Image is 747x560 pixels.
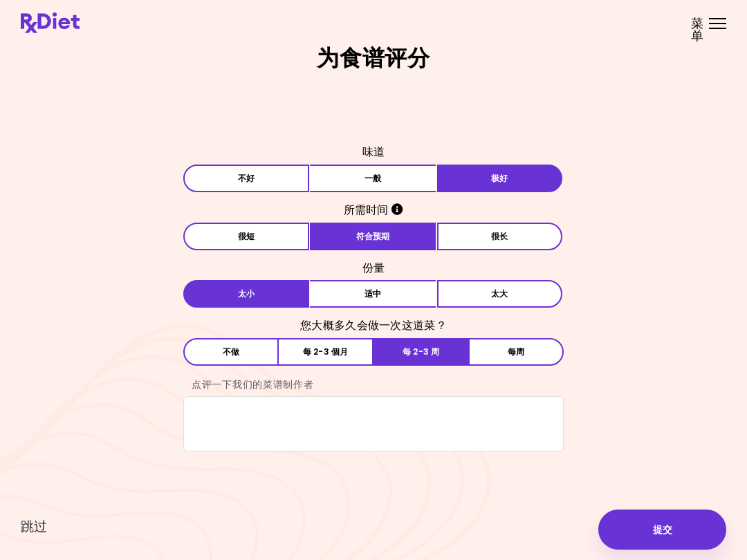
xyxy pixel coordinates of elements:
button: 每 2-3 個月 [279,338,373,366]
h2: 为食谱评分 [21,47,726,69]
button: 一般 [310,165,436,192]
button: 符合预期 [310,223,436,250]
button: 很长 [437,223,563,250]
span: 菜单 [691,17,704,42]
button: 不做 [183,338,279,366]
h3: 所需时间 [183,199,564,221]
button: 很短 [183,223,309,250]
button: 每周 [468,338,564,366]
button: 太小 [183,280,309,308]
h3: 您大概多久会做一次这道菜？ [183,315,564,337]
button: 每 2-3 周 [373,338,468,366]
h3: 份量 [183,257,564,279]
span: 太大 [491,290,508,298]
button: 适中 [310,280,436,308]
button: 跳过 [21,519,47,534]
i: 信息 [391,203,403,215]
span: 太小 [238,290,255,298]
img: 膳食良方 [21,12,80,33]
button: 不好 [183,165,309,192]
button: 提交 [598,510,726,550]
label: 点评一下我们的菜谱制作者 [183,377,314,391]
h3: 味道 [183,141,564,163]
button: 太大 [437,280,563,308]
button: 极好 [437,165,563,192]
